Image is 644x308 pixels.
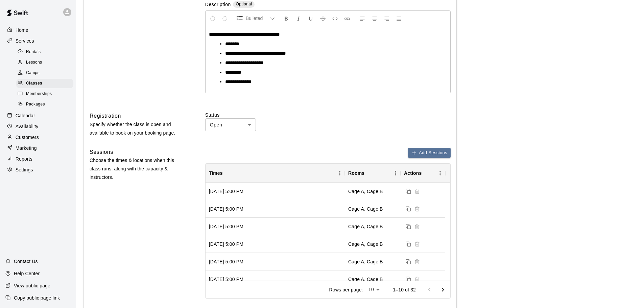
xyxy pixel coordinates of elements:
[207,12,218,24] button: Undo
[390,168,401,178] button: Menu
[219,12,231,24] button: Redo
[5,25,71,35] a: Home
[16,100,73,109] div: Packages
[16,57,76,68] a: Lessons
[26,59,42,66] span: Lessons
[14,258,38,265] p: Contact Us
[413,206,422,211] span: Sessions cannot be deleted because they already have registrations. Please use the Calendar page ...
[206,164,345,183] div: Times
[404,164,422,183] div: Actions
[14,282,50,289] p: View public page
[16,47,76,57] a: Rentals
[16,68,76,78] a: Camps
[5,165,71,175] a: Settings
[209,241,243,247] div: Thursday, September 4, 2025 at 5:00 PM
[26,91,52,97] span: Memberships
[16,145,37,151] p: Marketing
[393,12,405,24] button: Justify Align
[305,12,316,24] button: Format Underline
[14,294,60,301] p: Copy public page link
[26,80,42,87] span: Classes
[404,205,413,213] button: Duplicate sessions
[329,286,363,293] p: Rows per page:
[401,164,445,183] div: Actions
[26,49,41,55] span: Rentals
[16,134,39,141] p: Customers
[435,168,445,178] button: Menu
[90,120,184,137] p: Specify whether the class is open and available to book on your booking page.
[413,276,422,281] span: Session cannot be deleted because it is in the past
[348,188,383,195] div: Cage A, Cage B
[90,112,121,120] h6: Registration
[345,164,401,183] div: Rooms
[90,156,184,182] p: Choose the times & locations when this class runs, along with the capacity & instructors.
[364,168,374,178] button: Sort
[16,27,28,33] p: Home
[5,143,71,153] a: Marketing
[16,166,33,173] p: Settings
[16,78,76,89] a: Classes
[205,112,451,118] label: Status
[413,223,422,229] span: Session cannot be deleted because it is in the past
[209,276,243,283] div: Tuesday, August 19, 2025 at 5:00 PM
[5,132,71,142] a: Customers
[205,118,256,131] div: Open
[209,206,243,212] div: Thursday, September 18, 2025 at 5:00 PM
[223,168,232,178] button: Sort
[16,58,73,67] div: Lessons
[335,168,345,178] button: Menu
[348,206,383,212] div: Cage A, Cage B
[366,285,382,294] div: 10
[16,112,35,119] p: Calendar
[16,47,73,57] div: Rentals
[413,188,422,193] span: Sessions cannot be deleted because they already have registrations. Please use the Calendar page ...
[16,68,73,78] div: Camps
[393,286,416,293] p: 1–10 of 32
[205,1,231,9] label: Description
[246,15,269,22] span: Bulleted List
[236,2,252,6] span: Optional
[293,12,304,24] button: Format Italics
[348,241,383,247] div: Cage A, Cage B
[5,111,71,121] a: Calendar
[348,223,383,230] div: Cage A, Cage B
[209,258,243,265] div: Thursday, August 28, 2025 at 5:00 PM
[404,257,413,266] button: Duplicate sessions
[381,12,392,24] button: Right Align
[413,241,422,246] span: Session cannot be deleted because it is in the past
[209,223,243,230] div: Wednesday, September 10, 2025 at 5:00 PM
[209,188,243,195] div: Thursday, September 25, 2025 at 5:00 PM
[408,148,451,158] button: Add Sessions
[16,38,34,44] p: Services
[281,12,292,24] button: Format Bold
[209,164,223,183] div: Times
[16,123,39,130] p: Availability
[348,164,364,183] div: Rooms
[16,79,73,88] div: Classes
[16,156,32,162] p: Reports
[16,89,73,99] div: Memberships
[436,283,450,297] button: Go to next page
[16,89,76,99] a: Memberships
[404,240,413,248] button: Duplicate sessions
[369,12,380,24] button: Center Align
[341,12,353,24] button: Insert Link
[16,99,76,110] a: Packages
[404,275,413,284] button: Duplicate sessions
[404,222,413,231] button: Duplicate sessions
[26,101,45,108] span: Packages
[5,121,71,132] a: Availability
[413,258,422,264] span: Session cannot be deleted because it is in the past
[329,12,341,24] button: Insert Code
[5,154,71,164] a: Reports
[404,187,413,196] button: Duplicate sessions
[5,36,71,46] a: Services
[348,276,383,283] div: Cage A, Cage B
